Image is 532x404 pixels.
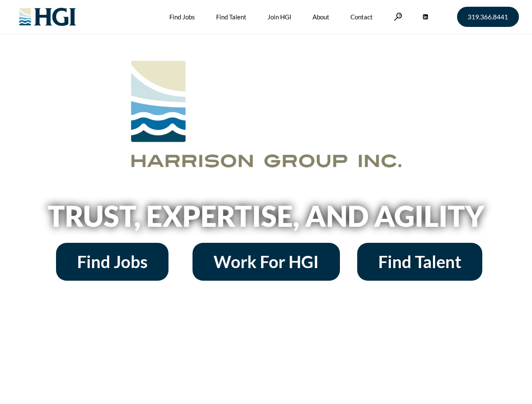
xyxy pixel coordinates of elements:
span: 319.366.8441 [468,13,508,20]
a: Search [394,13,402,21]
h2: Trust, Expertise, and Agility [26,202,506,230]
a: Find Jobs [56,243,168,281]
span: Find Talent [378,253,461,270]
a: Work For HGI [192,243,340,281]
a: Find Talent [357,243,482,281]
span: Work For HGI [214,253,319,270]
a: 319.366.8441 [457,7,519,27]
span: Find Jobs [77,253,147,270]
